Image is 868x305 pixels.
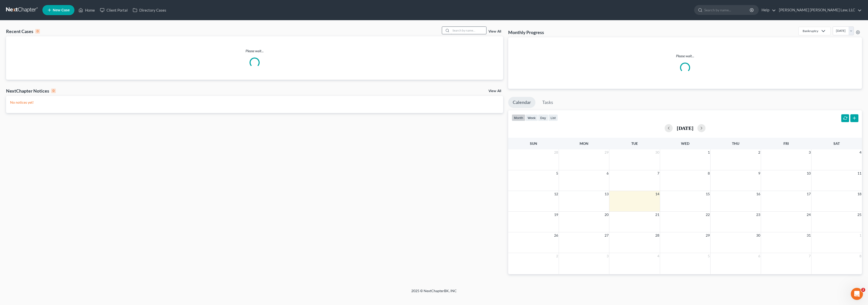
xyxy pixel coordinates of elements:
[806,212,811,218] span: 24
[606,170,609,176] span: 6
[859,253,862,259] span: 8
[806,170,811,176] span: 10
[756,232,761,238] span: 30
[756,191,761,197] span: 16
[808,149,811,155] span: 3
[538,114,548,121] button: day
[758,170,761,176] span: 9
[803,29,818,33] div: Bankruptcy
[833,141,840,146] span: Sat
[808,253,811,259] span: 7
[631,141,638,146] span: Tue
[655,232,660,238] span: 28
[655,149,660,155] span: 30
[655,212,660,218] span: 21
[776,6,862,15] a: [PERSON_NAME] [PERSON_NAME] Law, LLC
[604,212,609,218] span: 20
[512,53,858,59] p: Please wait...
[758,149,761,155] span: 2
[451,27,486,34] input: Search by name...
[554,191,559,197] span: 12
[10,100,499,105] p: No notices yet!
[857,191,862,197] span: 18
[707,170,710,176] span: 8
[707,253,710,259] span: 5
[783,141,789,146] span: Fri
[604,232,609,238] span: 27
[51,89,56,93] div: 0
[806,191,811,197] span: 17
[657,253,660,259] span: 4
[732,141,739,146] span: Thu
[97,6,130,15] a: Client Portal
[580,141,588,146] span: Mon
[604,191,609,197] span: 13
[857,212,862,218] span: 25
[489,89,501,93] a: View All
[554,232,559,238] span: 26
[525,114,538,121] button: week
[6,48,503,53] p: Please wait...
[508,97,535,108] a: Calendar
[554,149,559,155] span: 28
[707,149,710,155] span: 1
[512,114,525,121] button: month
[806,232,811,238] span: 31
[857,170,862,176] span: 11
[851,288,863,300] iframe: Intercom live chat
[606,253,609,259] span: 3
[655,191,660,197] span: 14
[861,288,865,292] span: 2
[677,125,693,131] h2: [DATE]
[604,149,609,155] span: 29
[35,29,40,34] div: 0
[756,212,761,218] span: 23
[489,30,501,33] a: View All
[530,141,537,146] span: Sun
[859,232,862,238] span: 1
[130,6,169,15] a: Directory Cases
[657,170,660,176] span: 7
[554,212,559,218] span: 19
[538,97,558,108] a: Tasks
[76,6,97,15] a: Home
[681,141,689,146] span: Wed
[704,5,750,15] input: Search by name...
[548,114,558,121] button: list
[705,232,710,238] span: 29
[6,28,40,34] div: Recent Cases
[759,6,776,15] a: Help
[556,253,559,259] span: 2
[290,288,578,297] div: 2025 © NextChapterBK, INC
[6,88,56,94] div: NextChapter Notices
[758,253,761,259] span: 6
[859,149,862,155] span: 4
[508,29,544,35] h3: Monthly Progress
[556,170,559,176] span: 5
[705,212,710,218] span: 22
[53,8,70,12] span: New Case
[705,191,710,197] span: 15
